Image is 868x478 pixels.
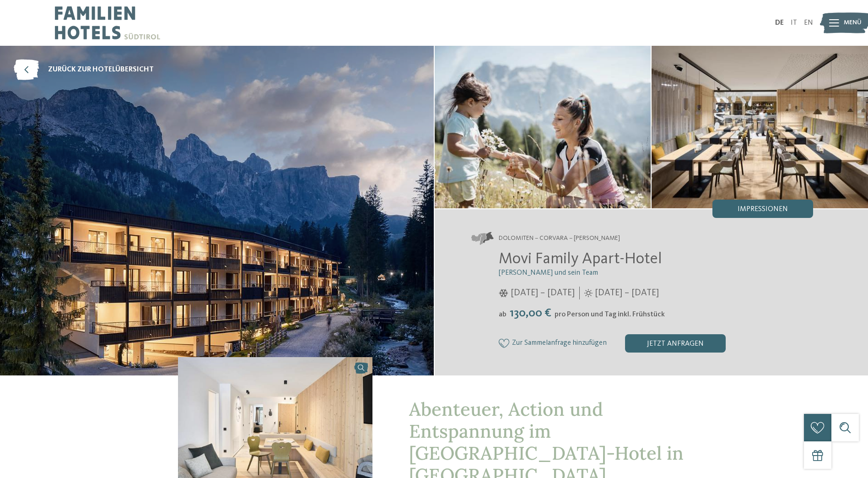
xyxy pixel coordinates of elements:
[625,334,726,353] div: jetzt anfragen
[499,311,507,318] span: ab
[435,46,651,208] img: Eine glückliche Familienauszeit in Corvara
[555,311,665,318] span: pro Person und Tag inkl. Frühstück
[499,251,662,267] span: Movi Family Apart-Hotel
[512,339,607,348] span: Zur Sammelanfrage hinzufügen
[507,307,554,319] span: 130,00 €
[791,19,797,27] a: IT
[14,60,154,80] a: zurück zur Hotelübersicht
[595,287,659,299] span: [DATE] – [DATE]
[499,234,620,243] span: Dolomiten – Corvara – [PERSON_NAME]
[48,65,154,75] span: zurück zur Hotelübersicht
[499,269,598,277] span: [PERSON_NAME] und sein Team
[775,19,784,27] a: DE
[499,289,508,297] i: Öffnungszeiten im Winter
[652,46,868,208] img: Eine glückliche Familienauszeit in Corvara
[584,289,593,297] i: Öffnungszeiten im Sommer
[738,206,788,213] span: Impressionen
[804,19,813,27] a: EN
[511,287,575,299] span: [DATE] – [DATE]
[844,18,862,27] span: Menü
